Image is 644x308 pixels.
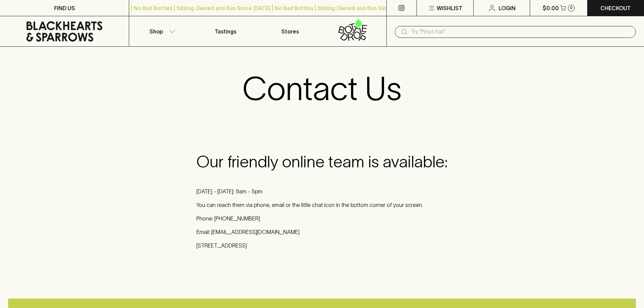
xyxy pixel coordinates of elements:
[54,4,75,12] p: FIND US
[258,16,322,46] a: Stores
[196,228,448,236] p: Email: [EMAIL_ADDRESS][DOMAIN_NAME]
[196,201,448,209] p: You can reach them via phone, email or the little chat icon in the bottom corner of your screen.
[196,214,448,222] p: Phone: [PHONE_NUMBER]
[196,187,448,195] p: [DATE] - [DATE]: 9am - 5pm
[600,4,631,12] p: Checkout
[437,4,462,12] p: Wishlist
[129,16,193,46] button: Shop
[149,27,163,35] p: Shop
[215,27,236,35] p: Tastings
[242,70,402,108] h1: Contact Us
[193,16,258,46] a: Tastings
[196,152,448,171] h3: Our friendly online team is available:
[499,4,516,12] p: Login
[543,4,559,12] p: $0.00
[411,26,630,37] input: Try "Pinot noir"
[570,6,573,10] p: 0
[196,241,448,250] p: [STREET_ADDRESS]
[281,27,299,35] p: Stores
